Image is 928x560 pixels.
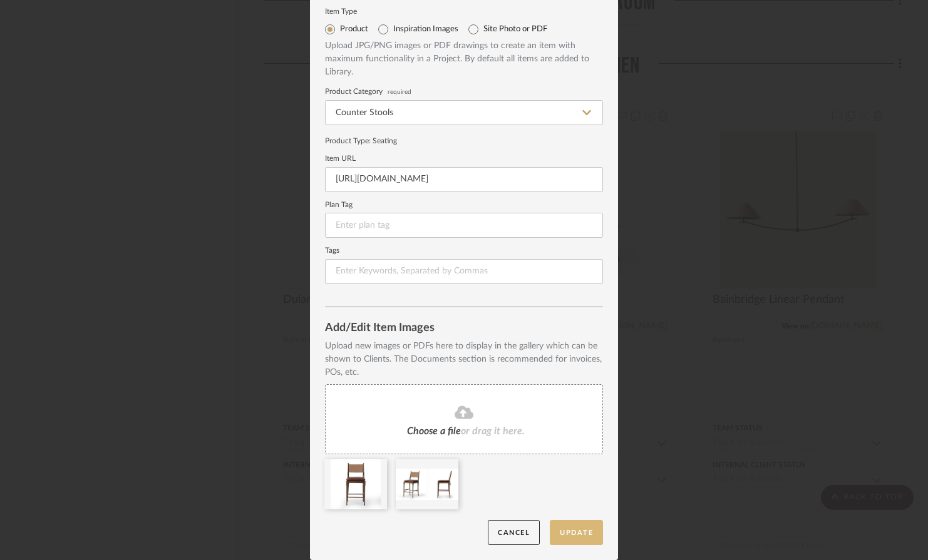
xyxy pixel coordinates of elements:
label: Tags [325,248,603,254]
input: Enter plan tag [325,213,603,238]
input: Enter Keywords, Separated by Commas [325,259,603,284]
label: Product Category [325,89,603,95]
input: Type a category to search and select [325,100,603,125]
span: : Seating [369,137,397,145]
label: Plan Tag [325,202,603,208]
mat-radio-group: Select item type [325,19,603,39]
span: or drag it here. [461,426,525,436]
label: Item URL [325,156,603,162]
label: Inspiration Images [393,24,458,34]
label: Site Photo or PDF [483,24,547,34]
div: Add/Edit Item Images [325,322,603,335]
span: Choose a file [407,426,461,436]
label: Item Type [325,9,603,15]
div: Product Type [325,135,603,146]
label: Product [340,24,368,34]
span: required [388,89,411,94]
div: Upload new images or PDFs here to display in the gallery which can be shown to Clients. The Docum... [325,340,603,379]
div: Upload JPG/PNG images or PDF drawings to create an item with maximum functionality in a Project. ... [325,39,603,79]
button: Update [550,520,603,546]
input: Enter URL [325,167,603,192]
button: Cancel [488,520,540,546]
